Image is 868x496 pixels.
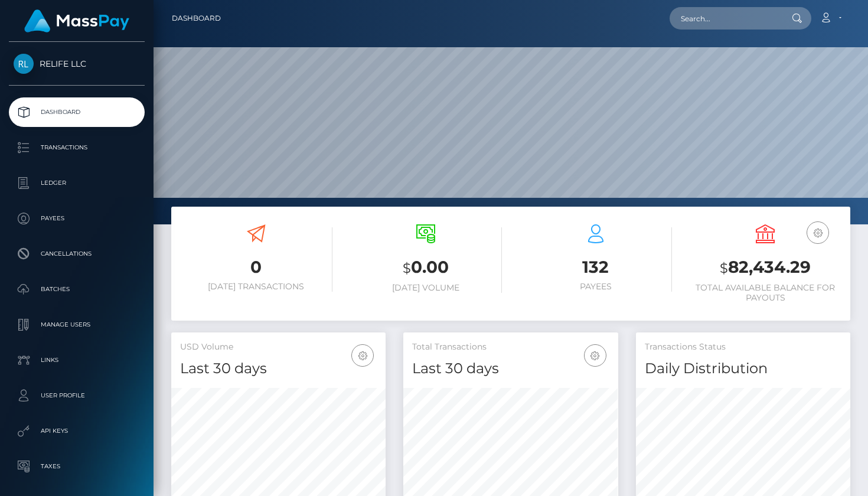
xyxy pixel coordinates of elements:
[180,256,332,279] h3: 0
[180,358,377,379] h4: Last 30 days
[350,256,502,280] h3: 0.00
[9,381,145,410] a: User Profile
[520,256,672,279] h3: 132
[14,351,140,369] p: Links
[350,283,502,293] h6: [DATE] Volume
[412,358,609,379] h4: Last 30 days
[14,210,140,227] p: Payees
[9,239,145,269] a: Cancellations
[14,280,140,298] p: Batches
[690,256,842,280] h3: 82,434.29
[14,387,140,404] p: User Profile
[520,282,672,292] h6: Payees
[9,97,145,127] a: Dashboard
[180,282,332,292] h6: [DATE] Transactions
[9,204,145,233] a: Payees
[14,245,140,263] p: Cancellations
[403,260,411,276] small: $
[9,345,145,375] a: Links
[645,341,841,353] h5: Transactions Status
[412,341,609,353] h5: Total Transactions
[14,54,34,74] img: RELIFE LLC
[645,358,841,379] h4: Daily Distribution
[14,316,140,334] p: Manage Users
[9,275,145,304] a: Batches
[720,260,728,276] small: $
[14,458,140,475] p: Taxes
[9,310,145,340] a: Manage Users
[14,174,140,192] p: Ledger
[172,6,221,31] a: Dashboard
[14,103,140,121] p: Dashboard
[9,58,145,69] span: RELIFE LLC
[180,341,377,353] h5: USD Volume
[9,452,145,481] a: Taxes
[9,168,145,198] a: Ledger
[14,422,140,440] p: API Keys
[9,416,145,446] a: API Keys
[670,7,781,30] input: Search...
[24,9,129,32] img: MassPay Logo
[690,283,842,303] h6: Total Available Balance for Payouts
[14,139,140,156] p: Transactions
[9,133,145,162] a: Transactions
